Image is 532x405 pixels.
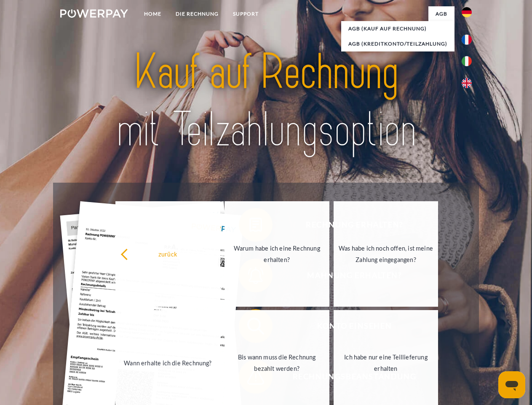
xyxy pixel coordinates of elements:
img: fr [462,35,472,45]
img: de [462,7,472,17]
img: title-powerpay_de.svg [80,40,452,162]
img: en [462,78,472,88]
div: Ich habe nur eine Teillieferung erhalten [339,351,433,374]
a: Was habe ich noch offen, ist meine Zahlung eingegangen? [334,201,438,307]
a: SUPPORT [226,6,266,22]
img: logo-powerpay-white.svg [60,9,128,18]
div: Was habe ich noch offen, ist meine Zahlung eingegangen? [339,243,433,265]
a: agb [428,6,454,22]
div: Wann erhalte ich die Rechnung? [120,357,215,368]
img: it [462,56,472,66]
div: Bis wann muss die Rechnung bezahlt werden? [230,351,324,374]
a: DIE RECHNUNG [168,6,226,22]
div: Warum habe ich eine Rechnung erhalten? [230,243,324,265]
iframe: Schaltfläche zum Öffnen des Messaging-Fensters [498,371,525,398]
a: AGB (Kauf auf Rechnung) [341,21,454,36]
a: Home [137,6,168,22]
div: zurück [120,248,215,259]
a: AGB (Kreditkonto/Teilzahlung) [341,36,454,51]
